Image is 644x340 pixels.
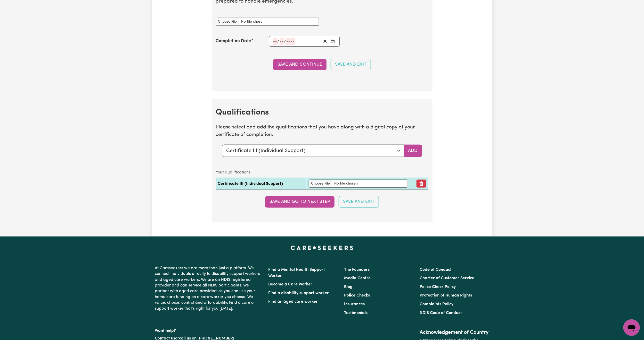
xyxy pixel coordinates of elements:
a: Blog [344,285,353,289]
button: Add selected qualification [404,145,422,157]
h2: Acknowledgement of Country [420,329,489,336]
input: ---- [286,38,295,45]
a: Find an aged care worker [268,300,318,304]
a: Insurances [344,302,365,306]
p: Please select and add the qualifications that you have along with a digital copy of your certific... [216,124,428,139]
a: Find a Mental Health Support Worker [268,268,325,278]
button: Clear date [321,38,329,45]
td: Certificate III (Individual Support) [216,178,307,190]
a: Police Checks [344,293,370,298]
a: Testimonials [344,311,368,315]
iframe: Button to launch messaging window, conversation in progress [623,319,640,336]
span: / [284,39,286,44]
input: -- [280,38,284,45]
a: Careseekers home page [291,246,353,250]
input: -- [273,38,278,45]
a: Protection of Human Rights [420,293,472,298]
button: Save and go to next step [265,196,335,207]
p: Want help? [155,326,262,334]
button: Remove qualification [417,180,426,188]
a: Become a Care Worker [268,282,313,286]
a: Charter of Customer Service [420,276,474,280]
button: Save and Exit [339,196,379,207]
a: Find a disability support worker [268,291,329,295]
a: Complaints Policy [420,302,453,306]
a: Media Centre [344,276,371,280]
button: Save and Continue [273,59,327,70]
label: Completion Date [216,38,251,45]
caption: Your qualifications [216,167,428,178]
h2: Qualifications [216,108,428,117]
a: Police Check Policy [420,285,456,289]
button: Save and Exit [331,59,371,70]
a: NDIS Code of Conduct [420,311,462,315]
button: Enter the Completion Date of your CPR Course [329,38,336,45]
a: Code of Conduct [420,268,452,272]
a: The Founders [344,268,370,272]
p: At Careseekers we are more than just a platform. We connect individuals directly to disability su... [155,263,262,313]
span: / [278,39,280,44]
